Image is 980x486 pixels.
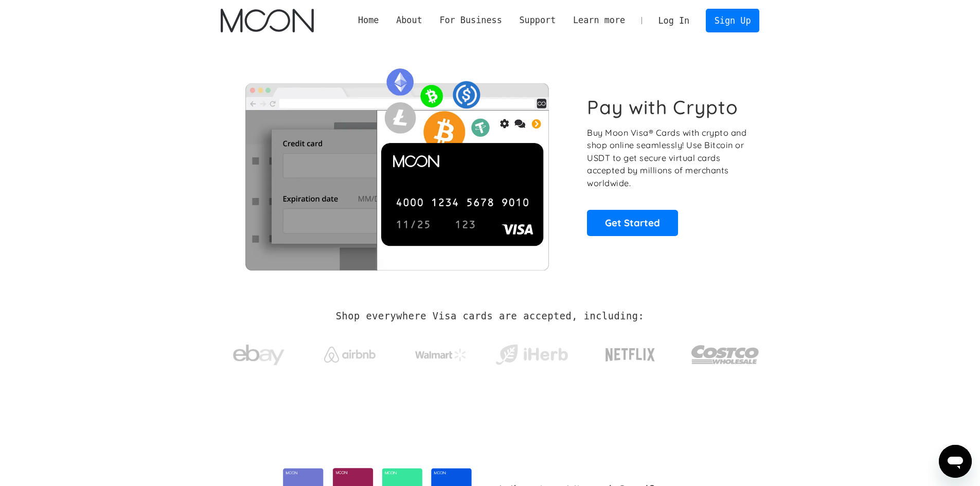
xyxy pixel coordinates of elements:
[511,14,564,27] div: Support
[584,332,676,373] a: Netflix
[387,14,431,27] div: About
[587,210,678,236] a: Get Started
[691,325,760,379] a: Costco
[493,331,570,373] a: iHerb
[311,336,388,368] a: Airbnb
[519,14,556,27] div: Support
[336,311,644,322] h2: Shop everywhere Visa cards are accepted, including:
[431,14,511,27] div: For Business
[650,9,698,32] a: Log In
[706,9,759,32] a: Sign Up
[233,339,284,371] img: ebay
[324,347,376,363] img: Airbnb
[493,341,570,368] img: iHerb
[221,61,573,270] img: Moon Cards let you spend your crypto anywhere Visa is accepted.
[396,14,422,27] div: About
[349,14,387,27] a: Home
[587,127,748,190] p: Buy Moon Visa® Cards with crypto and shop online seamlessly! Use Bitcoin or USDT to get secure vi...
[587,96,738,119] h1: Pay with Crypto
[415,349,467,361] img: Walmart
[221,9,314,32] a: home
[691,335,760,374] img: Costco
[564,14,634,27] div: Learn more
[221,329,297,376] a: ebay
[221,9,314,32] img: Moon Logo
[439,14,502,27] div: For Business
[939,445,972,478] iframe: Nút để khởi chạy cửa sổ nhắn tin
[604,342,656,368] img: Netflix
[402,338,479,366] a: Walmart
[573,14,625,27] div: Learn more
